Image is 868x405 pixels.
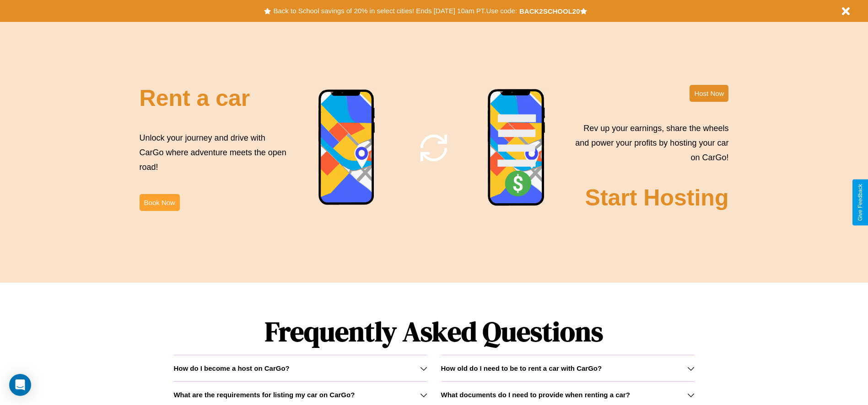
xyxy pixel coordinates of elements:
[173,391,355,399] h3: What are the requirements for listing my car on CarGo?
[140,194,180,211] button: Book Now
[173,308,694,355] h1: Frequently Asked Questions
[271,5,519,17] button: Back to School savings of 20% in select cities! Ends [DATE] 10am PT.Use code:
[585,184,729,211] h2: Start Hosting
[690,85,728,102] button: Host Now
[318,89,376,206] img: phone
[857,184,863,221] div: Give Feedback
[570,121,728,165] p: Rev up your earnings, share the wheels and power your profits by hosting your car on CarGo!
[9,374,31,396] div: Open Intercom Messenger
[140,85,250,111] h2: Rent a car
[140,131,290,175] p: Unlock your journey and drive with CarGo where adventure meets the open road!
[173,364,289,372] h3: How do I become a host on CarGo?
[519,7,580,15] b: BACK2SCHOOL20
[441,364,602,372] h3: How old do I need to be to rent a car with CarGo?
[441,391,630,399] h3: What documents do I need to provide when renting a car?
[487,89,546,207] img: phone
